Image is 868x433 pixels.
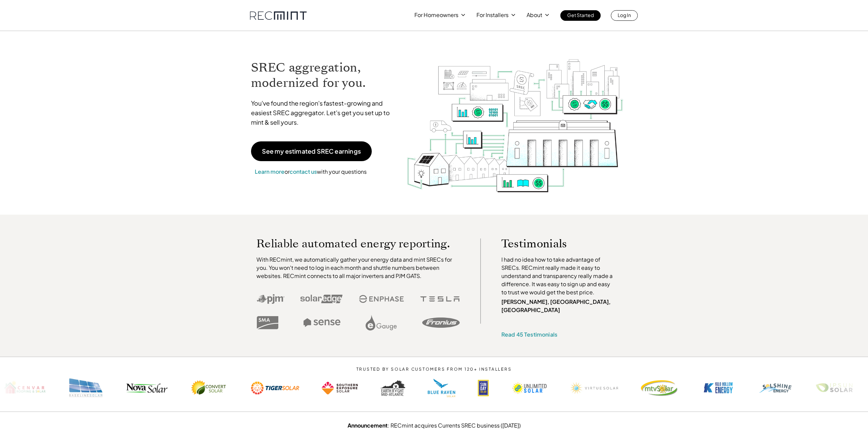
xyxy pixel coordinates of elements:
[251,98,396,127] p: You've found the region's fastest-growing and easiest SREC aggregator. Let's get you set up to mi...
[290,168,317,175] a: contact us
[501,298,616,314] p: [PERSON_NAME], [GEOGRAPHIC_DATA], [GEOGRAPHIC_DATA]
[501,331,557,338] a: Read 45 Testimonials
[406,41,624,194] img: RECmint value cycle
[251,60,396,91] h1: SREC aggregation, modernized for you.
[476,10,509,20] p: For Installers
[256,238,460,249] p: Reliable automated energy reporting.
[348,422,388,429] strong: Announcement
[611,10,638,21] a: Log In
[251,141,372,161] a: See my estimated SREC earnings
[501,256,616,296] p: I had no idea how to take advantage of SRECs. RECmint really made it easy to understand and trans...
[262,148,361,154] p: See my estimated SREC earnings
[336,367,532,372] p: TRUSTED BY SOLAR CUSTOMERS FROM 120+ INSTALLERS
[501,238,603,249] p: Testimonials
[255,168,284,175] a: Learn more
[618,10,631,20] p: Log In
[527,10,542,20] p: About
[560,10,601,21] a: Get Started
[348,422,521,429] a: Announcement: RECmint acquires Currents SREC business ([DATE])
[567,10,594,20] p: Get Started
[251,167,370,176] p: or with your questions
[256,256,460,280] p: With RECmint, we automatically gather your energy data and mint SRECs for you. You won't need to ...
[414,10,458,20] p: For Homeowners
